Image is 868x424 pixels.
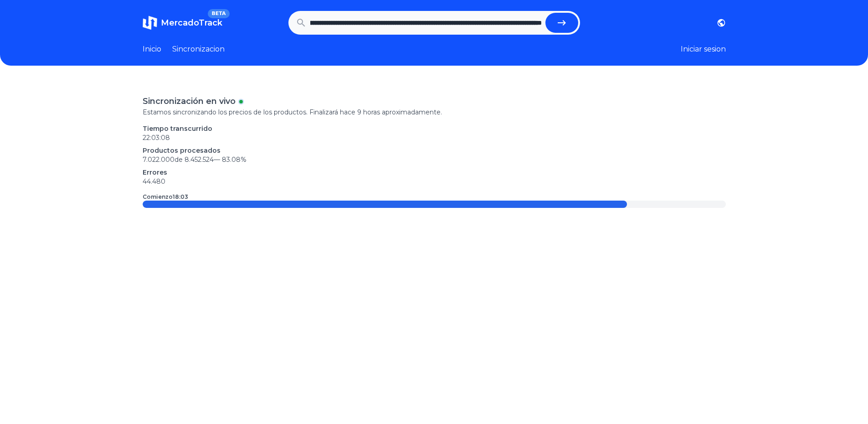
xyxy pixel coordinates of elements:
time: 22:03:08 [143,134,170,142]
a: Sincronizacion [172,44,225,55]
span: 83.08 % [222,155,247,164]
p: Productos procesados [143,146,726,155]
p: Errores [143,168,726,177]
span: BETA [208,9,229,18]
a: MercadoTrackBETA [143,16,222,30]
img: MercadoTrack [143,16,157,30]
button: Iniciar sesion [681,44,726,55]
p: 7.022.000 de 8.452.524 — [143,155,726,164]
p: Comienzo [143,193,188,201]
p: Tiempo transcurrido [143,124,726,133]
p: Estamos sincronizando los precios de los productos. Finalizará hace 9 horas aproximadamente. [143,108,726,117]
p: 44.480 [143,177,726,186]
time: 18:03 [173,193,188,200]
p: Sincronización en vivo [143,95,236,108]
a: Inicio [143,44,161,55]
span: MercadoTrack [161,18,222,28]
